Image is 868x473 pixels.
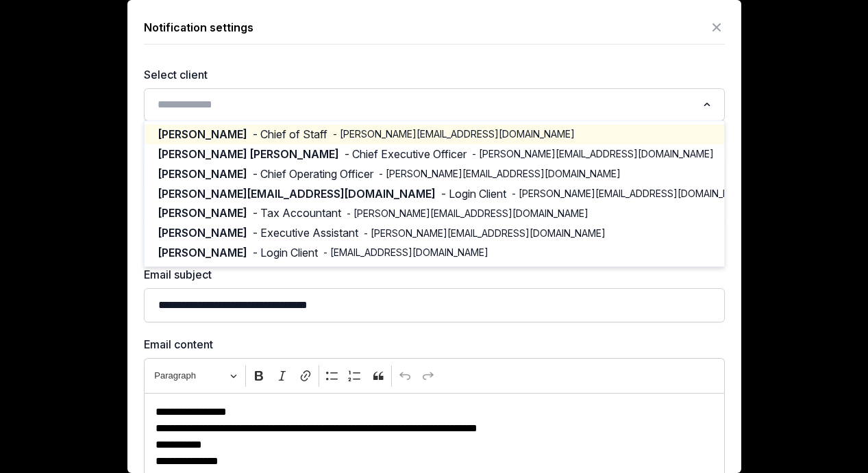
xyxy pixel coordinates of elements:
span: - [PERSON_NAME][EMAIL_ADDRESS][DOMAIN_NAME] [472,147,714,161]
span: Paragraph [154,368,225,384]
span: - [PERSON_NAME][EMAIL_ADDRESS][DOMAIN_NAME] [364,227,606,240]
span: [PERSON_NAME] [158,166,247,182]
span: - [PERSON_NAME][EMAIL_ADDRESS][DOMAIN_NAME] [512,187,754,201]
input: Search for option [152,95,697,114]
label: Select client [144,66,725,83]
span: - Chief of Staff [253,127,327,142]
div: Editor toolbar [144,358,725,393]
span: - Tax Accountant [253,205,341,221]
span: - [PERSON_NAME][EMAIL_ADDRESS][DOMAIN_NAME] [333,127,575,141]
label: Email content [144,336,725,353]
span: [PERSON_NAME] [PERSON_NAME] [158,146,339,162]
button: Heading [149,366,243,387]
span: - Login Client [253,245,318,261]
span: - Chief Operating Officer [253,166,373,182]
span: [PERSON_NAME] [158,245,247,261]
span: - Chief Executive Officer [345,146,467,162]
span: - Login Client [441,186,506,202]
span: - [PERSON_NAME][EMAIL_ADDRESS][DOMAIN_NAME] [347,207,588,220]
span: [PERSON_NAME] [158,225,247,241]
span: [PERSON_NAME] [158,205,247,221]
label: Email subject [144,266,725,283]
span: [PERSON_NAME][EMAIL_ADDRESS][DOMAIN_NAME] [158,186,436,202]
span: - Executive Assistant [253,225,358,241]
div: Notification settings [144,19,253,36]
span: - [EMAIL_ADDRESS][DOMAIN_NAME] [323,246,488,259]
span: [PERSON_NAME] [158,127,247,142]
div: Search for option [151,92,718,117]
span: - [PERSON_NAME][EMAIL_ADDRESS][DOMAIN_NAME] [379,167,621,181]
